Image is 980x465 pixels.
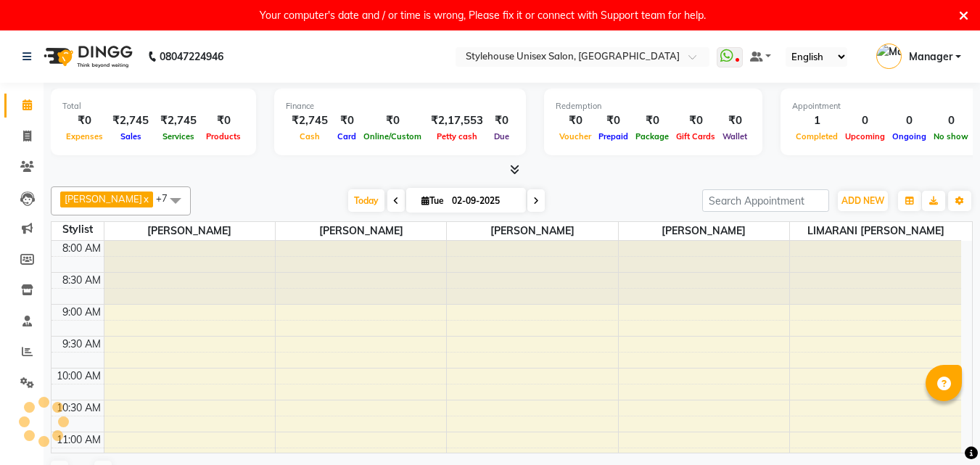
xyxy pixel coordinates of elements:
[418,195,448,206] span: Tue
[556,112,595,129] div: ₹0
[841,195,884,206] span: ADD NEW
[556,100,751,112] div: Redemption
[59,241,104,256] div: 8:00 AM
[672,112,719,129] div: ₹0
[286,112,334,129] div: ₹2,745
[65,193,142,205] span: [PERSON_NAME]
[838,191,888,211] button: ADD NEW
[52,222,104,237] div: Stylist
[156,192,178,204] span: +7
[59,273,104,288] div: 8:30 AM
[62,131,107,141] span: Expenses
[104,222,275,240] span: [PERSON_NAME]
[334,131,360,141] span: Card
[490,131,513,141] span: Due
[117,131,145,141] span: Sales
[619,222,789,240] span: [PERSON_NAME]
[202,112,244,129] div: ₹0
[334,112,360,129] div: ₹0
[595,131,632,141] span: Prepaid
[159,131,198,141] span: Services
[702,189,829,212] input: Search Appointment
[54,432,104,448] div: 11:00 AM
[142,193,149,205] a: x
[155,112,202,129] div: ₹2,745
[632,131,672,141] span: Package
[425,112,489,129] div: ₹2,17,553
[348,189,384,212] span: Today
[595,112,632,129] div: ₹0
[841,112,889,129] div: 0
[930,131,972,141] span: No show
[62,100,244,112] div: Total
[296,131,324,141] span: Cash
[889,112,930,129] div: 0
[59,337,104,352] div: 9:30 AM
[632,112,672,129] div: ₹0
[59,305,104,320] div: 9:00 AM
[792,100,972,112] div: Appointment
[62,112,107,129] div: ₹0
[672,131,719,141] span: Gift Cards
[489,112,514,129] div: ₹0
[556,131,595,141] span: Voucher
[276,222,446,240] span: [PERSON_NAME]
[448,190,520,212] input: 2025-09-02
[433,131,481,141] span: Petty cash
[202,131,244,141] span: Products
[360,112,425,129] div: ₹0
[54,369,104,384] div: 10:00 AM
[286,100,514,112] div: Finance
[790,222,961,240] span: LIMARANI [PERSON_NAME]
[909,49,952,65] span: Manager
[841,131,889,141] span: Upcoming
[719,112,751,129] div: ₹0
[719,131,751,141] span: Wallet
[889,131,930,141] span: Ongoing
[792,131,841,141] span: Completed
[107,112,155,129] div: ₹2,745
[447,222,617,240] span: [PERSON_NAME]
[876,44,902,69] img: Manager
[54,400,104,416] div: 10:30 AM
[260,6,706,25] div: Your computer's date and / or time is wrong, Please fix it or connect with Support team for help.
[360,131,425,141] span: Online/Custom
[792,112,841,129] div: 1
[930,112,972,129] div: 0
[37,36,136,77] img: logo
[160,36,223,77] b: 08047224946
